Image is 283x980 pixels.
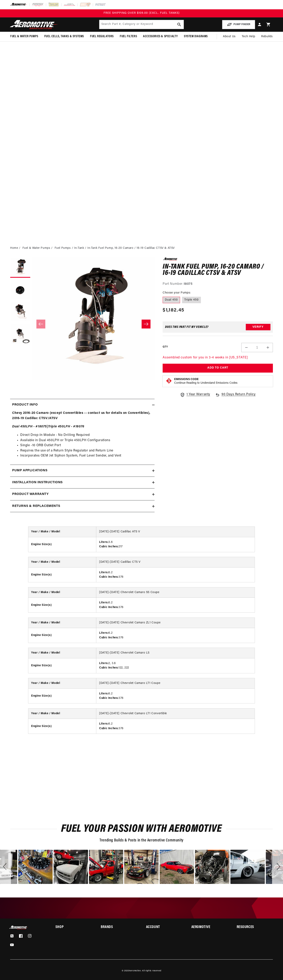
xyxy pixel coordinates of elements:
[10,302,30,322] button: Load image 3 in gallery view
[223,35,236,38] span: About Us
[28,648,96,658] th: Year / Make / Model
[96,628,255,643] td: 6.2 376
[99,545,119,548] strong: Cubic Inches:
[100,838,183,842] span: Trending Builds & Posts in the Aeromotive Community
[28,709,96,719] th: Year / Make / Model
[222,392,256,401] span: 90 Days Return Policy
[258,32,276,41] summary: Rebuilds
[20,453,153,459] li: Incorporates OEM Jet Siphon System, Fuel Level Sender, and Vent
[163,355,273,360] p: Assembled custom for you in 3-4 weeks in [US_STATE]
[163,264,273,277] h1: In-Tank Fuel Pump, 16-20 Camaro / 16-19 Cadillac CTSV & ATSV
[129,970,141,972] a: Aeromotive
[10,246,18,250] a: Home
[163,297,180,303] label: Dual 450
[222,20,255,29] button: PUMP FINDER
[182,297,201,303] label: Triple 450
[55,246,71,250] a: Fuel Pumps
[99,727,119,730] strong: Cubic Inches:
[99,666,119,669] strong: Cubic Inches:
[99,20,184,29] input: Search by Part Number, Category or Keyword
[10,34,38,39] span: Fuel & Water Pumps
[166,378,172,384] img: Emissions code
[9,926,29,929] img: Aeromotive
[142,970,161,972] small: All rights reserved
[12,480,63,485] h2: Installation Instructions
[96,598,255,612] td: 6.2 376
[99,575,119,578] strong: Cubic Inches:
[28,618,96,628] th: Year / Make / Model
[10,477,155,488] summary: Installation Instructions
[96,587,255,598] td: [DATE]-[DATE] Chevrolet Camaro SS Coupe
[9,20,59,29] img: Aeromotive
[163,291,191,295] legend: Choose your Pumps:
[10,257,30,278] button: Load image 1 in gallery view
[22,246,50,250] a: Fuel & Water Pumps
[246,324,270,330] button: Verify
[12,504,60,509] h2: Returns & replacements
[180,392,210,397] a: 1 Year Warranty
[230,850,265,884] div: Photo from a Shopper
[220,32,239,41] a: About Us
[99,601,108,604] strong: Liters:
[187,392,210,397] span: 1 Year Warranty
[261,34,273,39] span: Rebuilds
[55,926,92,929] summary: Shop
[175,20,184,29] button: search button
[96,537,255,552] td: 3.6 217
[44,34,84,39] span: Fuel Cells, Tanks & Systems
[96,527,255,537] td: [DATE]-[DATE] Cadillac ATS V
[28,527,96,537] th: Year / Make / Model
[160,850,194,884] div: image number 14
[99,606,119,609] strong: Cubic Inches:
[28,598,96,612] th: Engine Size(s)
[87,246,175,250] li: In-Tank Fuel Pump, 16-20 Camaro / 16-19 Cadillac CTSV & ATSV
[142,320,151,328] button: Slide right
[90,34,114,39] span: Fuel Regulators
[184,34,208,39] span: System Diagrams
[215,392,256,401] a: 90 Days Return Policy
[89,850,123,884] div: Photo from a Shopper
[96,689,255,703] td: 6.2 376
[163,307,184,314] span: $1,182.45
[36,320,45,328] button: Slide left
[124,850,159,884] div: Photo from a Shopper
[20,443,153,448] li: Single -10 ORB Outlet Port
[18,850,53,884] div: image number 10
[28,689,96,703] th: Engine Size(s)
[99,697,119,700] strong: Cubic Inches:
[28,628,96,643] th: Engine Size(s)
[174,378,237,385] button: Emissions CodeContinue Reading to Understand Emissions Codes
[99,631,108,635] strong: Liters:
[143,34,178,39] span: Accessories & Specialty
[146,926,182,929] h2: Account
[99,541,108,544] strong: Liters:
[230,850,265,884] div: image number 16
[48,425,84,428] em: Triple 450LPH - #18076
[28,587,96,598] th: Year / Make / Model
[12,492,49,497] h2: Product warranty
[96,648,255,658] td: [DATE]-[DATE] Chevrolet Camaro LS
[140,32,181,41] summary: Accessories & Specialty
[20,433,153,438] li: Direct Drop-In Module - No Drilling Required
[181,32,211,41] summary: System Diagrams
[99,722,108,725] strong: Liters:
[20,448,153,453] li: Requires the use of a Return Style Regulator and Return Line
[54,850,88,884] div: image number 11
[96,567,255,582] td: 6.2 376
[117,32,140,41] summary: Fuel Filters
[99,636,119,639] strong: Cubic Inches:
[28,678,96,689] th: Year / Make / Model
[99,662,108,665] strong: Liters:
[20,438,153,443] li: Available in Dual 450LPH or Triple 450LPH Configurations
[160,850,194,884] div: Photo from a Shopper
[101,926,137,929] h2: Brands
[124,850,159,884] div: image number 13
[87,32,117,41] summary: Fuel Regulators
[184,282,193,286] strong: 18075
[163,282,273,287] div: Part Number:
[28,567,96,582] th: Engine Size(s)
[96,618,255,628] td: [DATE]-[DATE] Chevrolet Camaro ZL1 Coupe
[96,719,255,734] td: 6.2 376
[10,824,273,834] h2: Fuel Your Passion with Aeromotive
[28,557,96,567] th: Year / Make / Model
